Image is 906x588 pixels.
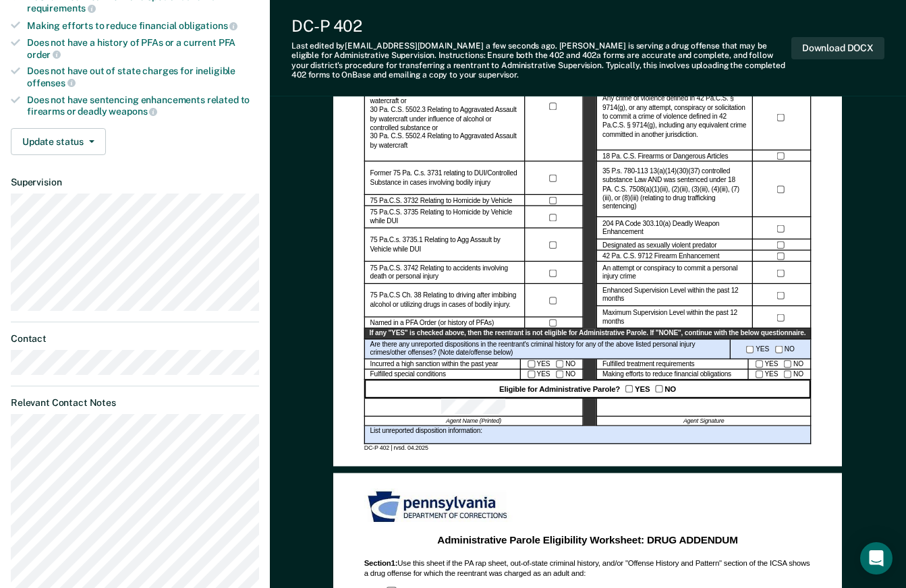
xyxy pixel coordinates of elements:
label: 75 Pa.C.S. 3742 Relating to accidents involving death or personal injury [370,264,519,282]
div: YES NO [749,370,812,380]
label: Maximum Supervision Level within the past 12 months [602,309,747,326]
div: Agent Name (Printed) [364,417,584,426]
span: obligations [179,20,237,31]
div: Are there any unreported dispositions in the reentrant's criminal history for any of the above li... [364,340,731,359]
span: requirements [27,3,96,13]
div: DC-P 402 | rvsd. 04.2025 [364,444,812,452]
div: List unreported disposition information: [364,426,812,444]
label: Designated as sexually violent predator [602,241,716,249]
span: offenses [27,78,76,88]
label: Former 75 Pa. C.s. 3731 relating to DUI/Controlled Substance in cases involving bodily injury [370,170,519,187]
div: Making efforts to reduce financial [27,20,259,32]
div: Open Intercom Messenger [860,542,893,575]
div: If any "YES" is checked above, then the reentrant is not eligible for Administrative Parole. If "... [364,329,812,340]
div: Does not have out of state charges for ineligible [27,65,259,88]
div: Use this sheet if the PA rap sheet, out-of-state criminal history, and/or "Offense History and Pa... [364,559,812,579]
label: Named in a PFA Order (or history of PFAs) [370,319,494,328]
div: YES NO [521,359,584,370]
div: Incurred a high sanction within the past year [364,359,521,370]
label: 18 Pa. C.S. Firearms or Dangerous Articles [602,152,728,160]
div: Fulfilled treatment requirements [597,359,749,370]
label: An attempt or conspiracy to commit a personal injury crime [602,264,747,282]
dt: Contact [11,333,259,345]
div: Eligible for Administrative Parole? YES NO [364,380,812,399]
button: Update status [11,128,106,155]
label: Enhanced Supervision Level within the past 12 months [602,287,747,304]
label: 35 P.s. 780-113 13(a)(14)(30)(37) controlled substance Law AND was sentenced under 18 PA. C.S. 75... [602,168,747,212]
dt: Relevant Contact Notes [11,397,259,409]
div: YES NO [731,340,811,359]
label: 75 Pa.C.S Ch. 38 Relating to driving after imbibing alcohol or utilizing drugs in cases of bodily... [370,292,519,310]
label: 75 Pa.C.s. 3735.1 Relating to Agg Assault by Vehicle while DUI [370,237,519,254]
div: Does not have sentencing enhancements related to firearms or deadly [27,94,259,117]
div: Agent Signature [597,417,812,426]
b: Section 1 : [364,559,398,568]
label: 75 Pa.C.S. 3735 Relating to Homicide by Vehicle while DUI [370,209,519,227]
dt: Supervision [11,177,259,188]
label: 75 Pa.C.S. 3732 Relating to Homicide by Vehicle [370,196,513,205]
label: 204 PA Code 303.10(a) Deadly Weapon Enhancement [602,220,747,237]
div: YES NO [521,370,584,380]
div: Fulfilled special conditions [364,370,521,380]
label: Any crime of violence defined in 42 Pa.C.S. § 9714(g), or any attempt, conspiracy or solicitation... [602,95,747,140]
div: Last edited by [EMAIL_ADDRESS][DOMAIN_NAME] . [PERSON_NAME] is serving a drug offense that may be... [291,41,791,80]
div: Making efforts to reduce financial obligations [597,370,749,380]
span: weapons [109,106,157,117]
label: 42 Pa. C.S. 9712 Firearm Enhancement [602,252,719,261]
div: Does not have a history of PFAs or a current PFA order [27,37,259,60]
div: Administrative Parole Eligibility Worksheet: DRUG ADDENDUM [372,534,804,548]
img: PDOC Logo [364,489,514,527]
div: YES NO [749,359,812,370]
div: DC-P 402 [291,16,791,36]
label: 30 Pa. C.S. 5502.1 Relating to Homicide by watercraft under influence of alcohol or controlled su... [370,62,519,151]
button: Download DOCX [791,37,884,59]
span: a few seconds ago [486,41,555,51]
